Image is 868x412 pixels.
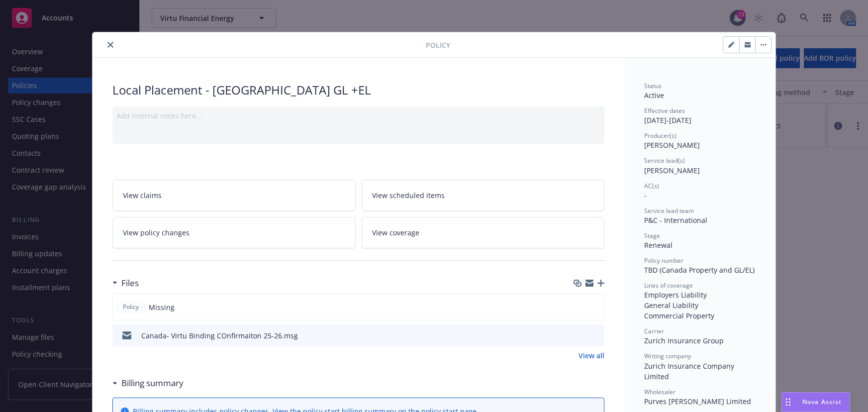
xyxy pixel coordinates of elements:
[579,350,604,361] a: View all
[644,281,693,290] span: Lines of coverage
[644,240,673,250] span: Renewal
[644,388,675,396] span: Wholesaler
[362,217,605,248] a: View coverage
[644,397,751,406] span: Purves [PERSON_NAME] Limited
[112,217,356,248] a: View policy changes
[781,392,850,412] button: Nova Assist
[112,82,604,99] div: Local Placement - [GEOGRAPHIC_DATA] GL +EL
[644,106,756,125] div: [DATE] - [DATE]
[121,277,139,290] h3: Files
[644,206,694,215] span: Service lead team
[644,156,685,165] span: Service lead(s)
[644,265,755,275] span: TBD (Canada Property and GL/EL)
[644,352,691,360] span: Writing company
[104,39,116,51] button: close
[372,190,445,201] span: View scheduled items
[644,290,756,300] div: Employers Liability
[123,190,162,201] span: View claims
[372,227,419,238] span: View coverage
[576,330,583,341] button: download file
[644,140,700,150] span: [PERSON_NAME]
[644,310,756,321] div: Commercial Property
[644,191,647,200] span: -
[782,393,794,412] div: Drag to move
[112,277,139,290] div: Files
[644,336,724,345] span: Zurich Insurance Group
[112,180,356,211] a: View claims
[116,110,600,121] div: Add internal notes here...
[426,40,450,50] span: Policy
[644,106,685,115] span: Effective dates
[121,303,141,311] span: Policy
[121,377,184,390] h3: Billing summary
[644,361,736,381] span: Zurich Insurance Company Limited
[644,231,660,240] span: Stage
[141,330,298,341] div: Canada- Virtu Binding COnfirmaiton 25-26.msg
[644,182,659,190] span: AC(s)
[644,215,707,225] span: P&C - International
[644,300,756,310] div: General Liability
[644,256,683,265] span: Policy number
[149,302,175,312] span: Missing
[644,91,664,100] span: Active
[123,227,190,238] span: View policy changes
[644,82,662,90] span: Status
[362,180,605,211] a: View scheduled items
[644,166,700,175] span: [PERSON_NAME]
[644,327,664,335] span: Carrier
[644,131,676,140] span: Producer(s)
[802,398,842,406] span: Nova Assist
[591,330,600,341] button: preview file
[112,377,184,390] div: Billing summary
